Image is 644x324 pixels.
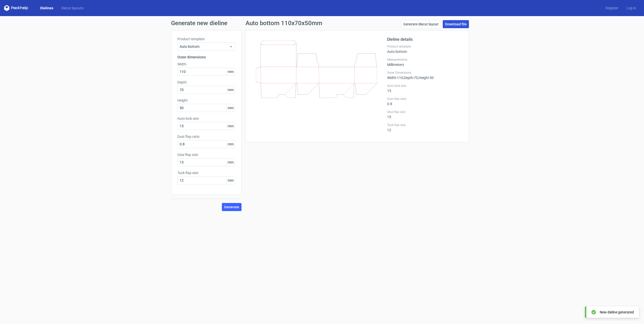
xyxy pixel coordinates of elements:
[226,158,235,166] span: mm
[57,6,88,11] a: Diecut layouts
[177,62,235,67] label: Width
[177,170,235,175] label: Tuck flap size
[36,6,57,11] a: Dielines
[177,98,235,103] label: Height
[387,45,463,49] label: Product template
[177,55,235,60] h3: Outer dimensions
[387,110,463,119] div: 15
[601,6,622,11] a: Register
[222,203,242,211] button: Generate
[226,122,235,130] span: mm
[177,116,235,121] label: Auto lock size
[387,58,463,67] div: Millimeters
[600,310,634,315] div: New dieline generated
[177,152,235,157] label: Glue flap size
[387,110,463,114] label: Glue flap size
[622,6,640,11] a: Log in
[403,76,418,80] span: , Depth : 70
[387,71,463,75] label: Outer Dimensions
[443,20,469,28] a: Download file
[401,20,441,28] a: Generate diecut layout
[226,177,235,184] span: mm
[387,84,463,88] label: Auto lock size
[246,20,322,26] h1: Auto bottom 110x70x50mm
[418,76,434,80] span: , Height : 50
[387,58,463,62] label: Measurements
[224,205,239,209] span: Generate
[387,76,403,80] span: Width : 110
[387,97,463,101] label: Dust flap ratio
[226,140,235,148] span: mm
[387,123,463,132] div: 12
[226,86,235,94] span: mm
[226,104,235,112] span: mm
[177,80,235,85] label: Depth
[171,20,473,26] h1: Generate new dieline
[180,44,229,49] span: Auto bottom
[177,36,235,42] label: Product template
[387,123,463,127] label: Tuck flap size
[387,97,463,106] div: 0.8
[177,134,235,139] label: Dust flap ratio
[387,36,463,43] h2: Dieline details
[387,84,463,93] div: 15
[387,45,463,54] div: Auto bottom
[226,68,235,75] span: mm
